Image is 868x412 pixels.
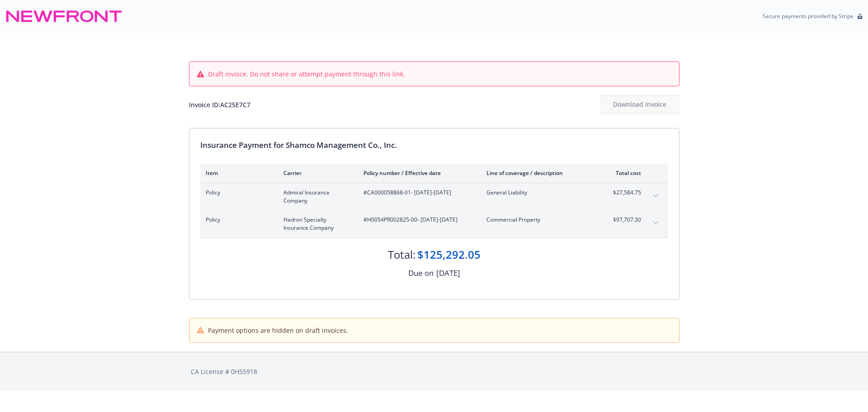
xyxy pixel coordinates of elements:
[763,12,854,20] p: Secure payments provided by Stripe
[363,169,472,177] div: Policy number / Effective date
[486,189,593,197] span: General Liability
[600,95,679,114] button: Download Invoice
[208,69,405,79] span: Draft invoice. Do not share or attempt payment through this link.
[283,189,349,205] span: Admiral Insurance Company
[283,216,349,232] span: Hadron Specialty Insurance Company
[436,267,460,279] div: [DATE]
[600,96,679,113] div: Download Invoice
[206,169,269,177] div: Item
[200,139,668,151] div: Insurance Payment for Shamco Management Co., Inc.
[200,183,668,210] div: PolicyAdmiral Insurance Company#CA000058868-01- [DATE]-[DATE]General Liability$27,584.75expand co...
[208,326,348,335] span: Payment options are hidden on draft invoices.
[363,216,472,224] span: #H0054PR002825-00 - [DATE]-[DATE]
[486,169,593,177] div: Line of coverage / description
[200,210,668,237] div: PolicyHadron Specialty Insurance Company#H0054PR002825-00- [DATE]-[DATE]Commercial Property$97,70...
[388,247,415,262] div: Total:
[486,216,593,224] span: Commercial Property
[363,189,472,197] span: #CA000058868-01 - [DATE]-[DATE]
[206,189,269,197] span: Policy
[283,169,349,177] div: Carrier
[417,247,481,262] div: $125,292.05
[607,169,641,177] div: Total cost
[648,189,663,203] button: expand content
[408,267,434,279] div: Due on
[206,216,269,224] span: Policy
[648,216,663,230] button: expand content
[607,216,641,224] span: $97,707.30
[607,189,641,197] span: $27,584.75
[191,367,678,376] div: CA License # 0H55918
[189,100,250,109] div: Invoice ID: AC25E7C7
